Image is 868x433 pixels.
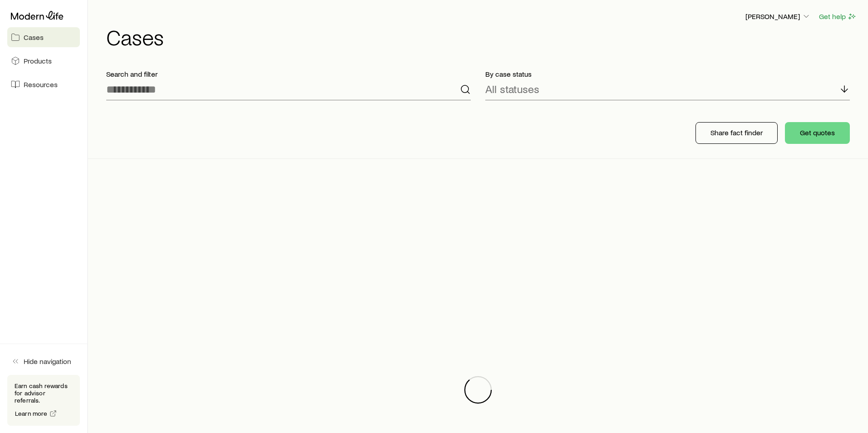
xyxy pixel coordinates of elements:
p: Search and filter [106,69,471,79]
span: Resources [24,80,58,89]
span: Hide navigation [24,357,71,366]
button: Get help [819,11,857,22]
a: Products [7,51,80,71]
a: Cases [7,27,80,47]
h1: Cases [106,26,857,48]
span: Cases [24,33,44,42]
p: [PERSON_NAME] [745,12,811,21]
button: Hide navigation [7,351,80,371]
p: Earn cash rewards for advisor referrals. [15,382,73,404]
button: Share fact finder [695,122,778,144]
span: Learn more [15,410,48,417]
div: Earn cash rewards for advisor referrals.Learn more [7,375,80,426]
a: Resources [7,74,80,94]
button: [PERSON_NAME] [745,11,811,22]
p: By case status [485,69,850,79]
p: All statuses [485,83,539,95]
button: Get quotes [785,122,850,144]
p: Share fact finder [710,128,763,137]
span: Products [24,56,52,65]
